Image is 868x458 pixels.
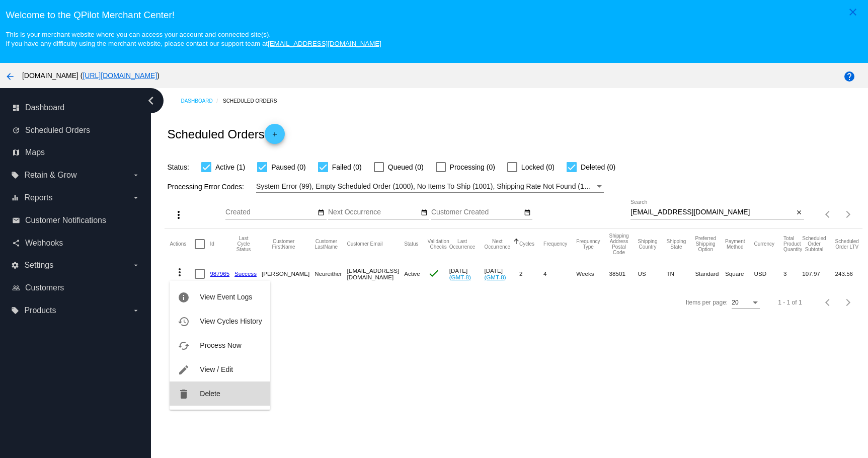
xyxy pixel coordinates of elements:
span: View / Edit [200,365,233,373]
mat-icon: delete [178,388,190,400]
mat-icon: info [178,291,190,303]
mat-icon: cached [178,340,190,352]
mat-icon: edit [178,364,190,376]
span: Process Now [200,341,241,349]
mat-icon: history [178,316,190,328]
span: Delete [200,390,220,398]
span: View Cycles History [200,317,262,325]
span: View Event Logs [200,293,252,301]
